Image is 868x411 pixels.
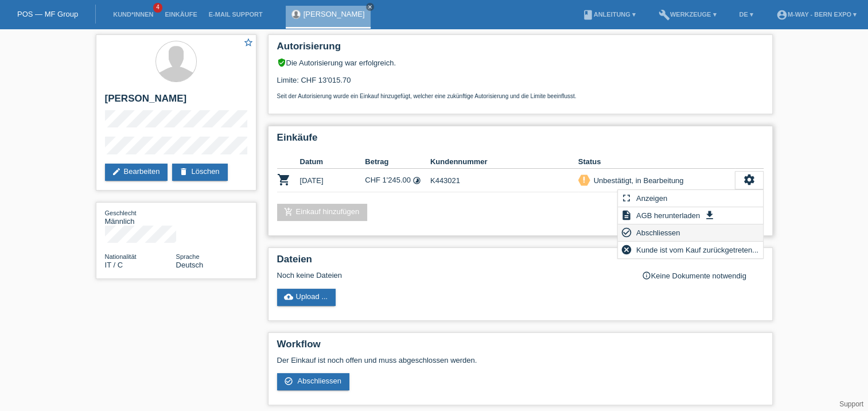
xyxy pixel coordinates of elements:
[277,173,291,187] i: POSP00026759
[105,261,123,269] span: Italien / C / 01.07.2006
[300,155,365,169] th: Datum
[582,9,594,21] i: book
[284,207,293,216] i: add_shopping_cart
[277,254,764,271] h2: Dateien
[172,164,227,181] a: deleteLöschen
[770,11,862,18] a: account_circlem-way - Bern Expo ▾
[284,377,293,386] i: check_circle_outline
[704,210,715,221] i: get_app
[284,292,293,301] i: cloud_upload
[277,132,764,149] h2: Einkäufe
[17,10,78,18] a: POS — MF Group
[365,155,430,169] th: Betrag
[277,58,764,67] div: Die Autorisierung war erfolgreich.
[733,11,758,18] a: DE ▾
[365,169,430,192] td: CHF 1'245.00
[176,261,204,269] span: Deutsch
[277,58,286,67] i: verified_user
[277,289,336,306] a: cloud_uploadUpload ...
[105,210,137,216] span: Geschlecht
[243,37,254,49] a: star_border
[277,373,350,390] a: check_circle_outline Abschliessen
[297,377,341,385] span: Abschliessen
[203,11,268,18] a: E-Mail Support
[580,176,588,184] i: priority_high
[277,93,764,99] p: Seit der Autorisierung wurde ein Einkauf hinzugefügt, welcher eine zukünftige Autorisierung und d...
[653,11,722,18] a: buildWerkzeuge ▾
[277,271,628,280] div: Noch keine Dateien
[112,167,121,176] i: edit
[277,339,764,356] h2: Workflow
[621,227,632,238] i: check_circle_outline
[277,204,368,221] a: add_shopping_cartEinkauf hinzufügen
[590,175,684,187] div: Unbestätigt, in Bearbeitung
[153,3,162,13] span: 4
[367,4,373,10] i: close
[642,271,651,280] i: info_outline
[635,191,669,205] span: Anzeigen
[635,208,702,222] span: AGB herunterladen
[179,167,188,176] i: delete
[366,3,374,11] a: close
[635,226,682,239] span: Abschliessen
[277,41,764,58] h2: Autorisierung
[277,67,764,99] div: Limite: CHF 13'015.70
[159,11,203,18] a: Einkäufe
[839,400,863,408] a: Support
[578,155,735,169] th: Status
[642,271,764,280] div: Keine Dokumente notwendig
[105,253,137,260] span: Nationalität
[430,169,578,192] td: K443021
[105,208,176,226] div: Männlich
[107,11,159,18] a: Kund*innen
[105,164,168,181] a: editBearbeiten
[621,210,632,221] i: description
[412,176,421,185] i: 24 Raten
[659,9,670,21] i: build
[743,173,756,186] i: settings
[277,356,764,365] p: Der Einkauf ist noch offen und muss abgeschlossen werden.
[303,10,365,18] a: [PERSON_NAME]
[105,93,247,110] h2: [PERSON_NAME]
[176,253,200,260] span: Sprache
[300,169,365,192] td: [DATE]
[577,11,641,18] a: bookAnleitung ▾
[776,9,788,21] i: account_circle
[621,192,632,204] i: fullscreen
[243,37,254,48] i: star_border
[430,155,578,169] th: Kundennummer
